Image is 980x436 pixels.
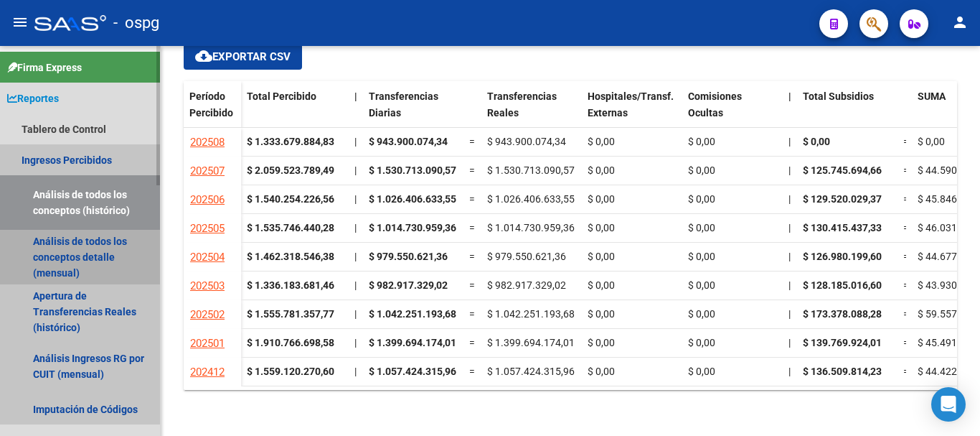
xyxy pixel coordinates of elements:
[469,251,475,262] span: =
[190,193,225,206] span: 202506
[190,337,225,350] span: 202501
[247,164,334,176] strong: $ 2.059.523.789,49
[487,136,566,147] span: $ 943.900.074,34
[487,222,575,233] span: $ 1.014.730.959,36
[195,50,291,63] span: Exportar CSV
[469,164,475,176] span: =
[803,366,882,377] span: $ 136.509.814,23
[688,308,715,320] span: $ 0,00
[487,279,566,291] span: $ 982.917.329,02
[369,136,448,147] span: $ 943.900.074,34
[190,366,225,379] span: 202412
[369,164,456,176] span: $ 1.530.713.090,57
[247,366,334,377] strong: $ 1.559.120.270,60
[354,136,357,147] span: |
[7,91,59,106] span: Reportes
[918,91,946,102] span: SUMA
[190,251,225,264] span: 202504
[7,60,82,75] span: Firma Express
[788,136,791,147] span: |
[588,193,615,205] span: $ 0,00
[803,164,882,176] span: $ 125.745.694,66
[588,136,615,147] span: $ 0,00
[247,136,334,147] strong: $ 1.333.679.884,83
[247,308,334,320] strong: $ 1.555.781.357,77
[688,91,742,119] span: Comisiones Ocultas
[369,222,456,233] span: $ 1.014.730.959,36
[469,366,475,377] span: =
[369,308,456,320] span: $ 1.042.251.193,68
[190,136,225,149] span: 202508
[688,222,715,233] span: $ 0,00
[797,81,897,142] datatable-header-cell: Total Subsidios
[369,366,456,377] span: $ 1.057.424.315,96
[788,279,791,291] span: |
[487,337,575,348] span: $ 1.399.694.174,01
[788,164,791,176] span: |
[113,7,159,39] span: - ospg
[241,81,349,142] datatable-header-cell: Total Percibido
[588,337,615,348] span: $ 0,00
[247,251,334,262] strong: $ 1.462.318.546,38
[247,279,334,291] strong: $ 1.336.183.681,46
[469,337,475,348] span: =
[369,337,456,348] span: $ 1.399.694.174,01
[903,279,909,291] span: =
[247,91,316,102] span: Total Percibido
[369,251,448,262] span: $ 979.550.621,36
[803,251,882,262] span: $ 126.980.199,60
[903,308,909,320] span: =
[588,308,615,320] span: $ 0,00
[931,387,966,422] div: Open Intercom Messenger
[788,91,791,102] span: |
[788,251,791,262] span: |
[247,337,334,348] strong: $ 1.910.766.698,58
[688,136,715,147] span: $ 0,00
[903,251,909,262] span: =
[688,366,715,377] span: $ 0,00
[918,136,945,147] span: $ 0,00
[803,136,830,147] span: $ 0,00
[247,193,334,205] strong: $ 1.540.254.226,56
[487,251,566,262] span: $ 979.550.621,36
[803,222,882,233] span: $ 130.415.437,33
[588,222,615,233] span: $ 0,00
[469,193,475,205] span: =
[190,279,225,292] span: 202503
[903,193,909,205] span: =
[369,91,438,119] span: Transferencias Diarias
[588,91,674,119] span: Hospitales/Transf. Externas
[189,91,233,119] span: Período Percibido
[803,308,882,320] span: $ 173.378.088,28
[588,251,615,262] span: $ 0,00
[688,193,715,205] span: $ 0,00
[582,81,682,142] datatable-header-cell: Hospitales/Transf. Externas
[688,164,715,176] span: $ 0,00
[803,279,882,291] span: $ 128.185.016,60
[788,366,791,377] span: |
[688,337,715,348] span: $ 0,00
[354,251,357,262] span: |
[369,279,448,291] span: $ 982.917.329,02
[190,164,225,177] span: 202507
[354,193,357,205] span: |
[363,81,463,142] datatable-header-cell: Transferencias Diarias
[951,14,969,31] mat-icon: person
[783,81,797,142] datatable-header-cell: |
[469,279,475,291] span: =
[903,337,909,348] span: =
[354,337,357,348] span: |
[354,366,357,377] span: |
[369,193,456,205] span: $ 1.026.406.633,55
[588,279,615,291] span: $ 0,00
[190,308,225,321] span: 202502
[190,222,225,235] span: 202505
[184,44,302,70] button: Exportar CSV
[247,222,334,233] strong: $ 1.535.746.440,28
[469,308,475,320] span: =
[354,308,357,320] span: |
[688,251,715,262] span: $ 0,00
[469,136,475,147] span: =
[903,366,909,377] span: =
[788,308,791,320] span: |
